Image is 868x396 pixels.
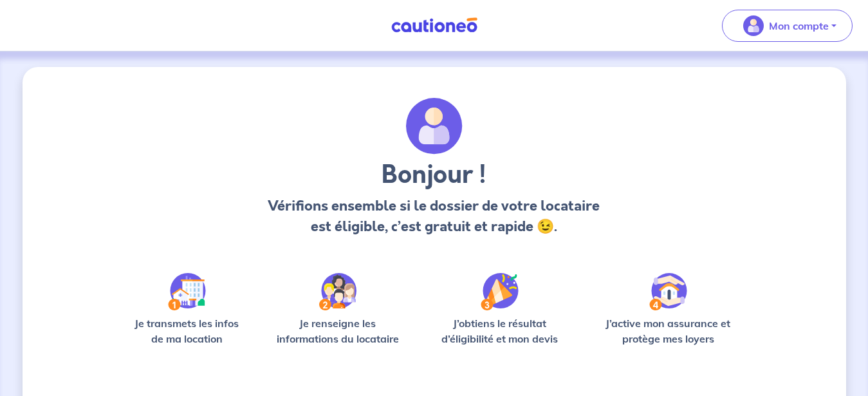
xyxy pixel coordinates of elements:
[319,273,356,310] img: /static/c0a346edaed446bb123850d2d04ad552/Step-2.svg
[722,10,853,42] button: illu_account_valid_menu.svgMon compte
[769,18,829,33] p: Mon compte
[427,316,573,346] p: J’obtiens le résultat d’éligibilité et mon devis
[125,316,248,346] p: Je transmets les infos de ma location
[269,316,407,346] p: Je renseigne les informations du locataire
[649,273,687,310] img: /static/bfff1cf634d835d9112899e6a3df1a5d/Step-4.svg
[406,98,463,155] img: archivate
[264,160,604,191] h3: Bonjour !
[481,273,519,310] img: /static/f3e743aab9439237c3e2196e4328bba9/Step-3.svg
[168,273,206,310] img: /static/90a569abe86eec82015bcaae536bd8e6/Step-1.svg
[743,15,764,36] img: illu_account_valid_menu.svg
[386,17,483,33] img: Cautioneo
[264,196,604,237] p: Vérifions ensemble si le dossier de votre locataire est éligible, c’est gratuit et rapide 😉.
[593,316,743,346] p: J’active mon assurance et protège mes loyers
